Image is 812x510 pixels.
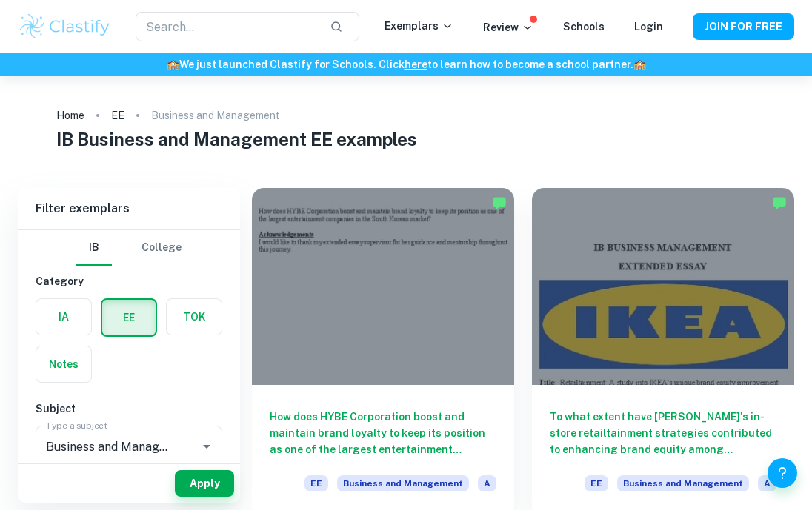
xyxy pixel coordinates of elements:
[550,409,776,457] h6: To what extent have [PERSON_NAME]'s in-store retailtainment strategies contributed to enhancing b...
[175,470,234,497] button: Apply
[3,56,809,73] h6: We just launched Clastify for Schools. Click to learn how to become a school partner.
[563,21,605,33] a: Schools
[102,300,156,335] button: EE
[18,188,240,229] h6: Filter exemplars
[478,475,496,491] span: A
[483,19,533,36] p: Review
[385,18,453,34] p: Exemplars
[270,409,496,457] h6: How does HYBE Corporation boost and maintain brand loyalty to keep its position as one of the lar...
[111,105,124,126] a: EE
[758,475,776,491] span: A
[693,13,794,40] button: JOIN FOR FREE
[492,195,507,210] img: Marked
[142,230,182,266] button: College
[768,458,797,488] button: Help and Feedback
[151,107,280,124] p: Business and Management
[167,299,222,335] button: TOK
[36,400,222,417] h6: Subject
[167,58,179,70] span: 🏫
[634,21,663,33] a: Login
[772,195,787,210] img: Marked
[56,105,84,126] a: Home
[136,12,318,41] input: Search...
[46,419,107,432] label: Type a subject
[585,475,608,491] span: EE
[304,475,328,491] span: EE
[76,230,182,266] div: Filter type choice
[36,299,91,335] button: IA
[36,273,222,289] h6: Category
[617,475,749,491] span: Business and Management
[405,58,427,70] a: here
[76,230,112,266] button: IB
[56,126,755,152] h1: IB Business and Management EE examples
[196,436,217,457] button: Open
[337,475,469,491] span: Business and Management
[633,58,646,70] span: 🏫
[18,12,112,41] img: Clastify logo
[36,346,91,382] button: Notes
